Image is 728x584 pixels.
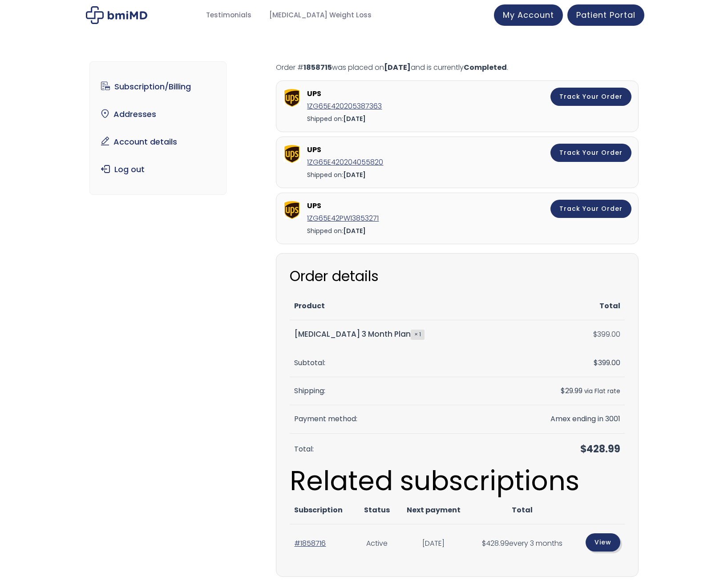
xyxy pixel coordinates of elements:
mark: 1858715 [303,62,332,72]
td: Amex ending in 3001 [504,405,625,433]
bdi: 399.00 [593,329,620,339]
td: [MEDICAL_DATA] 3 Month Plan [290,320,504,349]
span: Status [364,505,390,515]
a: Account details [97,133,220,151]
span: [MEDICAL_DATA] Weight Loss [269,10,372,20]
td: Active [357,524,397,563]
td: [DATE] [397,524,470,563]
img: ups.png [283,201,301,219]
span: 399.00 [594,358,620,368]
th: Total [504,292,625,320]
strong: [DATE] [343,226,366,235]
a: View [586,533,620,552]
span: 29.99 [561,386,582,396]
td: every 3 months [470,524,574,563]
strong: × 1 [411,330,425,339]
th: Total: [290,434,504,465]
a: Track Your Order [550,200,631,218]
span: $ [580,442,586,456]
strong: [DATE] [343,114,366,123]
small: via Flat rate [584,387,620,395]
nav: Account pages [89,61,227,195]
img: My account [86,6,147,24]
span: Subscription [294,505,343,515]
a: #1858716 [294,538,326,548]
strong: UPS [307,144,459,156]
img: ups.png [283,89,301,107]
h2: Related subscriptions [290,465,625,496]
span: Next payment [407,505,461,515]
a: [MEDICAL_DATA] Weight Loss [260,7,380,24]
span: $ [594,358,598,368]
th: Product [290,292,504,320]
div: Shipped on: [307,225,461,237]
mark: Completed [464,62,507,72]
span: Testimonials [206,10,251,20]
th: Payment method: [290,405,504,433]
strong: [DATE] [343,170,366,179]
div: Shipped on: [307,113,461,125]
th: Subtotal: [290,349,504,377]
span: $ [482,538,486,548]
a: My Account [494,4,563,26]
a: 1ZG65E42PW13853271 [307,213,379,223]
strong: UPS [307,88,459,100]
a: Patient Portal [567,4,644,26]
span: Patient Portal [576,9,635,20]
a: Subscription/Billing [97,77,220,96]
a: Testimonials [197,7,260,24]
strong: UPS [307,200,459,212]
p: Order # was placed on and is currently . [276,61,639,74]
a: 1ZG65E420204055820 [307,157,383,167]
a: Track Your Order [550,144,631,162]
h2: Order details [290,267,625,286]
span: Total [512,505,533,515]
span: $ [593,329,597,339]
a: Addresses [97,105,220,124]
th: Shipping: [290,377,504,405]
span: $ [561,386,565,396]
span: My Account [503,9,554,20]
a: Log out [97,160,220,179]
a: 1ZG65E420205387363 [307,101,382,111]
a: Track Your Order [550,88,631,106]
span: 428.99 [482,538,509,548]
mark: [DATE] [384,62,411,72]
div: Shipped on: [307,169,461,181]
span: 428.99 [580,442,620,456]
img: ups.png [283,145,301,163]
